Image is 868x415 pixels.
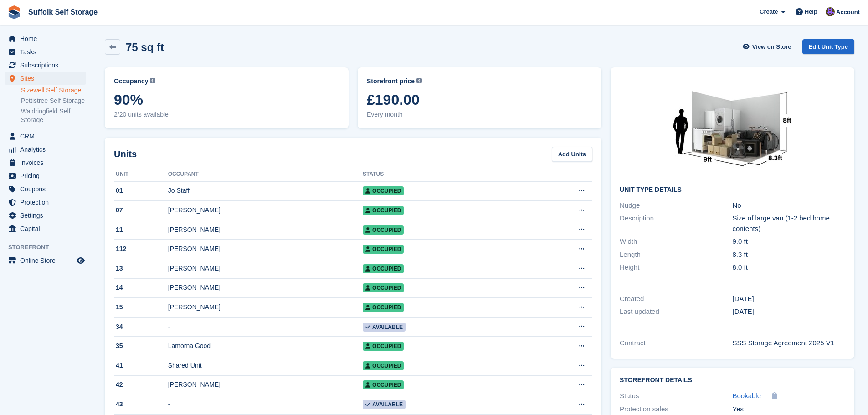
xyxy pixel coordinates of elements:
div: Height [620,262,732,273]
td: - [168,317,363,337]
span: 2/20 units available [114,110,339,119]
span: Coupons [20,183,75,195]
span: Occupied [363,361,404,370]
span: Storefront price [367,77,415,86]
span: Subscriptions [20,59,75,72]
span: Help [805,7,817,16]
span: Occupied [363,245,404,254]
a: menu [5,143,86,156]
a: menu [5,196,86,209]
div: 43 [114,400,168,409]
a: menu [5,72,86,85]
div: Width [620,236,732,247]
div: [PERSON_NAME] [168,380,363,389]
span: Settings [20,209,75,222]
span: Protection [20,196,75,209]
span: Occupied [363,186,404,195]
img: icon-info-grey-7440780725fd019a000dd9b08b2336e03edf1995a4989e88bcd33f0948082b44.svg [150,78,155,83]
span: Occupied [363,225,404,235]
a: Add Units [552,147,592,162]
span: £190.00 [367,92,592,108]
span: Every month [367,110,592,119]
div: Protection sales [620,404,732,415]
span: Occupied [363,206,404,215]
span: Account [836,8,860,17]
span: Home [20,32,75,45]
a: Sizewell Self Storage [21,86,86,95]
a: Waldringfield Self Storage [21,107,86,124]
div: [DATE] [733,294,845,304]
span: Invoices [20,156,75,169]
a: menu [5,32,86,45]
div: [PERSON_NAME] [168,225,363,235]
a: Bookable [733,391,761,401]
span: Pricing [20,169,75,182]
h2: 75 sq ft [126,41,164,53]
div: [PERSON_NAME] [168,205,363,215]
div: [PERSON_NAME] [168,264,363,273]
h2: Units [114,147,137,161]
span: 90% [114,92,339,108]
span: Online Store [20,254,75,267]
span: Available [363,400,406,409]
div: Contract [620,338,732,348]
div: [PERSON_NAME] [168,302,363,312]
div: Nudge [620,200,732,211]
a: menu [5,183,86,195]
a: menu [5,169,86,182]
div: 13 [114,264,168,273]
img: Emma [826,7,835,16]
span: Occupied [363,342,404,351]
div: Created [620,294,732,304]
div: Shared Unit [168,361,363,370]
a: View on Store [742,39,795,54]
img: 75.jpg [664,77,801,179]
div: [PERSON_NAME] [168,283,363,292]
a: menu [5,59,86,72]
span: Occupied [363,283,404,292]
div: 9.0 ft [733,236,845,247]
span: Sites [20,72,75,85]
div: Status [620,391,732,401]
div: Yes [733,404,845,415]
img: icon-info-grey-7440780725fd019a000dd9b08b2336e03edf1995a4989e88bcd33f0948082b44.svg [416,78,422,83]
span: Available [363,323,406,332]
a: menu [5,46,86,58]
div: 11 [114,225,168,235]
div: Last updated [620,307,732,317]
th: Occupant [168,167,363,182]
div: Jo Staff [168,186,363,195]
a: menu [5,156,86,169]
div: No [733,200,845,211]
h2: Storefront Details [620,377,845,384]
th: Status [363,167,521,182]
div: 14 [114,283,168,292]
div: Description [620,213,732,234]
td: - [168,395,363,415]
th: Unit [114,167,168,182]
span: Bookable [733,392,761,400]
span: Capital [20,222,75,235]
span: Occupancy [114,77,148,86]
div: 8.0 ft [733,262,845,273]
div: 15 [114,302,168,312]
div: 41 [114,361,168,370]
span: Tasks [20,46,75,58]
div: Size of large van (1-2 bed home contents) [733,213,845,234]
a: Edit Unit Type [802,39,854,54]
span: Storefront [8,243,91,252]
span: Occupied [363,380,404,389]
div: 07 [114,205,168,215]
span: View on Store [752,42,791,51]
div: SSS Storage Agreement 2025 V1 [733,338,845,348]
h2: Unit Type details [620,186,845,194]
a: menu [5,222,86,235]
div: Length [620,250,732,260]
a: menu [5,254,86,267]
a: menu [5,209,86,222]
div: 112 [114,244,168,254]
span: Analytics [20,143,75,156]
a: Preview store [75,255,86,266]
span: CRM [20,130,75,143]
a: Suffolk Self Storage [25,5,101,20]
